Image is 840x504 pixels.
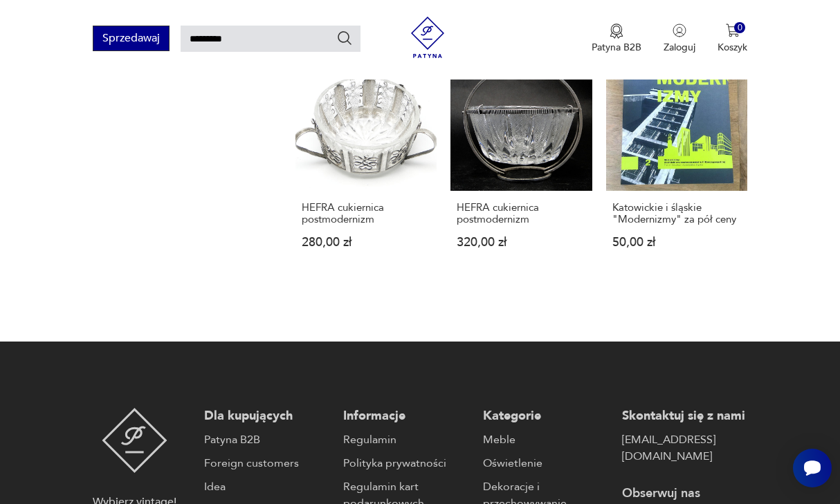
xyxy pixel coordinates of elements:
[592,24,641,54] button: Patyna B2B
[204,455,329,472] a: Foreign customers
[483,431,608,448] a: Meble
[793,449,832,487] iframe: Smartsupp widget button
[457,202,586,225] h3: HEFRA cukiernica postmodernizm
[450,49,592,275] a: HEFRA cukiernica postmodernizmHEFRA cukiernica postmodernizm320,00 zł
[343,431,468,448] a: Regulamin
[93,35,170,44] a: Sprzedawaj
[622,408,747,424] p: Skontaktuj się z nami
[606,49,748,275] a: Produkt wyprzedanyKatowickie i śląskie "Modernizmy" za pół cenyKatowickie i śląskie "Modernizmy" ...
[302,202,431,225] h3: HEFRA cukiernica postmodernizm
[612,202,742,225] h3: Katowickie i śląskie "Modernizmy" za pół ceny
[483,455,608,472] a: Oświetlenie
[343,455,468,472] a: Polityka prywatności
[673,24,686,37] img: Ikonka użytkownika
[592,24,641,54] a: Ikona medaluPatyna B2B
[204,408,329,424] p: Dla kupujących
[610,24,623,39] img: Ikona medalu
[734,22,746,34] div: 0
[622,485,747,502] p: Obserwuj nas
[718,24,747,54] button: 0Koszyk
[302,236,431,248] p: 280,00 zł
[622,431,747,465] a: [EMAIL_ADDRESS][DOMAIN_NAME]
[295,49,437,275] a: HEFRA cukiernica postmodernizmHEFRA cukiernica postmodernizm280,00 zł
[204,431,329,448] a: Patyna B2B
[664,24,695,54] button: Zaloguj
[592,41,641,54] p: Patyna B2B
[204,478,329,495] a: Idea
[664,41,695,54] p: Zaloguj
[336,30,353,46] button: Szukaj
[726,24,740,37] img: Ikona koszyka
[457,236,586,248] p: 320,00 zł
[93,26,170,51] button: Sprzedawaj
[483,408,608,424] p: Kategorie
[718,41,747,54] p: Koszyk
[102,408,167,473] img: Patyna - sklep z meblami i dekoracjami vintage
[343,408,468,424] p: Informacje
[407,17,448,58] img: Patyna - sklep z meblami i dekoracjami vintage
[612,236,742,248] p: 50,00 zł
